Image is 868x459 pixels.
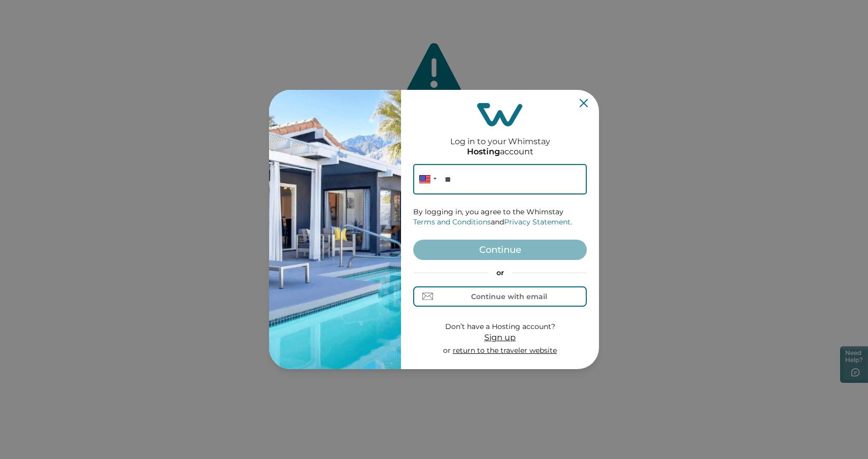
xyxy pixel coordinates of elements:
span: Sign up [484,333,516,342]
p: Don’t have a Hosting account? [443,322,557,332]
button: Close [580,99,588,107]
img: auth-banner [269,90,401,369]
p: By logging in, you agree to the Whimstay and [413,207,587,227]
p: or [443,346,557,356]
button: Continue with email [413,286,587,307]
p: Hosting [467,147,500,157]
div: United States: + 1 [413,164,440,194]
p: account [467,147,533,157]
div: Continue with email [471,292,547,301]
a: return to the traveler website [453,346,557,355]
h2: Log in to your Whimstay [450,126,550,146]
a: Privacy Statement. [504,217,572,226]
p: or [413,268,587,278]
button: Continue [413,240,587,260]
a: Terms and Conditions [413,217,491,226]
img: login-logo [477,103,523,126]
